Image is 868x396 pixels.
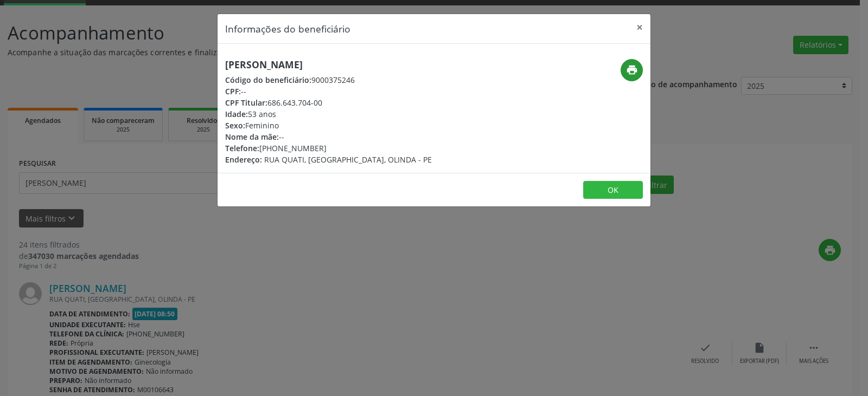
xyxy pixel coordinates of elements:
[264,154,432,165] span: RUA QUATI, [GEOGRAPHIC_DATA], OLINDA - PE
[225,98,267,108] span: CPF Titular:
[621,59,643,81] button: print
[225,109,248,119] span: Idade:
[225,74,432,86] div: 9000375246
[225,97,432,108] div: 686.643.704-00
[225,22,350,36] h5: Informações do beneficiário
[225,75,311,85] span: Código do beneficiário:
[629,14,650,41] button: Close
[225,154,262,165] span: Endereço:
[225,132,279,142] span: Nome da mãe:
[225,143,259,153] span: Telefone:
[225,142,432,154] div: [PHONE_NUMBER]
[225,131,432,142] div: --
[225,86,241,96] span: CPF:
[225,59,432,70] h5: [PERSON_NAME]
[225,120,245,131] span: Sexo:
[225,108,432,120] div: 53 anos
[626,64,638,76] i: print
[225,86,432,97] div: --
[583,181,643,199] button: OK
[225,120,432,131] div: Feminino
